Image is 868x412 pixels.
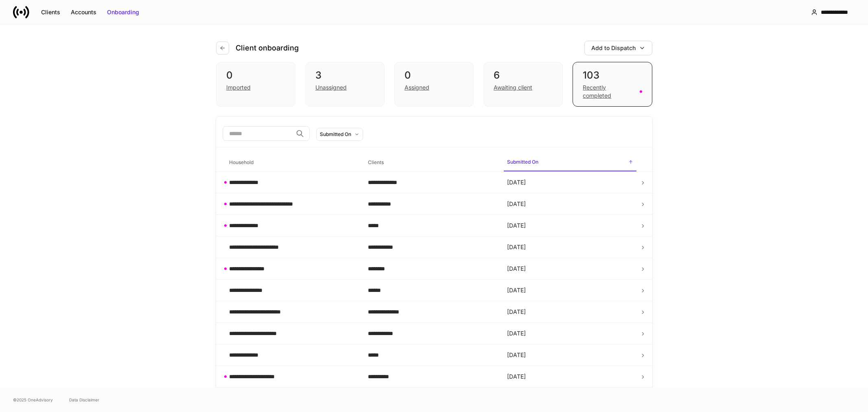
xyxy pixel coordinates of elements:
[494,69,553,82] div: 6
[501,280,640,301] td: [DATE]
[501,323,640,344] td: [DATE]
[365,154,497,171] span: Clients
[13,397,53,403] span: © 2025 OneAdvisory
[501,193,640,215] td: [DATE]
[583,69,642,82] div: 103
[66,6,102,19] button: Accounts
[404,69,464,82] div: 0
[236,43,299,53] h4: Client onboarding
[41,8,60,16] div: Clients
[501,237,640,258] td: [DATE]
[483,62,563,107] div: 6Awaiting client
[507,158,538,166] h6: Submitted On
[501,388,640,409] td: [DATE]
[394,62,474,107] div: 0Assigned
[107,8,139,16] div: Onboarding
[216,62,295,107] div: 0Imported
[229,158,254,166] h6: Household
[36,6,66,19] button: Clients
[501,172,640,193] td: [DATE]
[501,258,640,280] td: [DATE]
[591,44,636,52] div: Add to Dispatch
[501,301,640,323] td: [DATE]
[305,62,385,107] div: 3Unassigned
[71,8,96,16] div: Accounts
[315,69,374,82] div: 3
[404,83,429,92] div: Assigned
[226,69,285,82] div: 0
[69,397,99,403] a: Data Disclaimer
[501,215,640,237] td: [DATE]
[494,83,532,92] div: Awaiting client
[584,41,652,55] button: Add to Dispatch
[368,158,384,166] h6: Clients
[226,154,359,171] span: Household
[573,62,652,107] div: 103Recently completed
[315,83,347,92] div: Unassigned
[226,83,251,92] div: Imported
[583,83,634,100] div: Recently completed
[501,366,640,388] td: [DATE]
[320,130,351,138] div: Submitted On
[316,128,363,141] button: Submitted On
[501,344,640,366] td: [DATE]
[504,154,636,171] span: Submitted On
[102,6,144,19] button: Onboarding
